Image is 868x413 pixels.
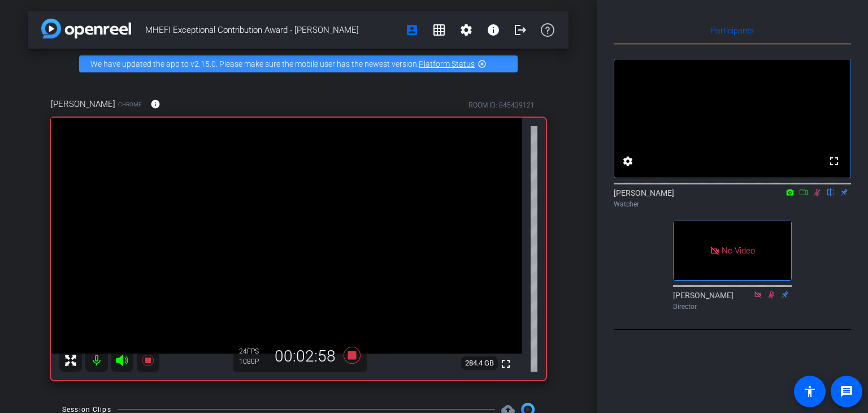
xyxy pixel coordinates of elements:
[499,357,513,371] mat-icon: fullscreen
[239,347,267,356] div: 24
[405,23,419,37] mat-icon: account_box
[824,187,837,197] mat-icon: flip
[478,59,487,68] mat-icon: highlight_off
[239,357,267,366] div: 1080P
[803,385,817,398] mat-icon: accessibility
[79,55,518,72] div: We have updated the app to v2.15.0. Please make sure the mobile user has the newest version.
[514,23,527,37] mat-icon: logout
[459,23,473,37] mat-icon: settings
[711,27,754,35] span: Participants
[432,23,446,37] mat-icon: grid_on
[614,187,851,209] div: [PERSON_NAME]
[614,199,851,209] div: Watcher
[145,19,398,41] span: MHEFI Exceptional Contribution Award - [PERSON_NAME]
[621,154,635,168] mat-icon: settings
[673,302,792,312] div: Director
[461,356,498,370] span: 284.4 GB
[51,98,115,110] span: [PERSON_NAME]
[840,385,853,398] mat-icon: message
[41,19,131,38] img: app-logo
[722,246,755,256] span: No Video
[118,100,142,109] span: Chrome
[247,347,259,355] span: FPS
[673,290,792,312] div: [PERSON_NAME]
[487,23,500,37] mat-icon: info
[468,100,535,110] div: ROOM ID: 845439121
[267,347,343,366] div: 00:02:58
[150,99,160,109] mat-icon: info
[419,59,475,68] a: Platform Status
[827,154,841,168] mat-icon: fullscreen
